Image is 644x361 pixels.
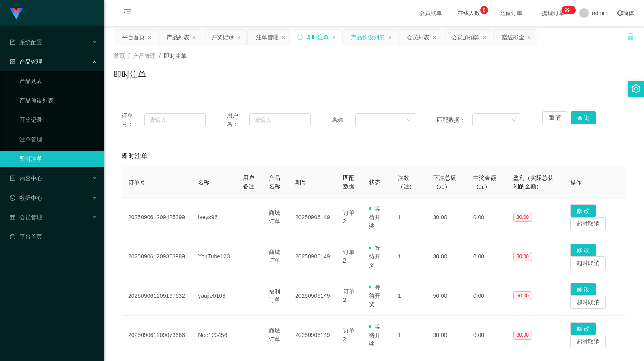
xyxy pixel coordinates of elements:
[538,10,569,16] span: 提现订单
[343,209,354,224] span: 订单2
[513,213,532,222] span: 30.00
[369,323,380,347] span: 等待开奖
[122,198,191,237] td: 202509061209425399
[122,111,144,128] span: 订单号：
[483,6,486,14] p: 8
[513,175,553,190] span: 盈利（实际总获利的金额）
[114,53,125,59] span: 首页
[391,198,426,237] td: 1
[19,112,97,128] a: 开奖记录
[369,179,380,186] span: 状态
[631,84,640,93] i: 图标: setting
[387,35,392,40] i: 图标: close
[256,30,279,45] div: 注单管理
[133,53,156,59] span: 产品管理
[513,331,532,340] span: 30.00
[437,116,472,124] span: 匹配数据：
[262,276,289,316] td: 福利订单
[427,237,467,276] td: 30.00
[407,30,429,45] div: 会员列表
[391,237,426,276] td: 1
[19,92,97,109] a: 产品预设列表
[10,214,42,220] span: 会员管理
[10,39,15,45] i: 图标: form
[144,113,206,126] input: 请输入
[19,131,97,147] a: 注单管理
[191,198,236,237] td: leeys96
[114,0,141,26] i: 图标: menu-fold
[227,111,249,128] span: 用户名：
[159,53,161,59] span: /
[332,116,355,124] span: 名称：
[10,175,42,182] span: 内容中心
[502,30,524,45] div: 赠送彩金
[369,245,380,268] span: 等待开奖
[10,59,15,64] i: 图标: appstore-o
[167,30,189,45] div: 产品列表
[570,283,596,296] button: 修 改
[10,8,23,19] img: logo.9652507e.png
[473,175,496,190] span: 中奖金额（元）
[496,10,526,16] span: 充值订单
[570,244,596,256] button: 修 改
[269,175,280,190] span: 产品名称
[570,256,606,269] button: 超时取消
[295,179,307,186] span: 期号
[122,276,191,316] td: 202509061209167632
[10,195,15,201] i: 图标: check-circle-o
[427,198,467,237] td: 30.00
[453,10,484,16] span: 在线人数
[236,35,241,40] i: 图标: close
[19,151,97,167] a: 即时注单
[297,34,303,40] i: 图标: sync
[128,179,145,186] span: 订单号
[398,175,415,190] span: 注数（注）
[406,117,411,123] i: 图标: down
[617,10,623,16] i: 图标: global
[122,30,145,45] div: 平台首页
[571,111,597,124] button: 查 询
[19,73,97,89] a: 产品列表
[114,68,146,81] h1: 即时注单
[243,175,254,190] span: 用户备注
[427,316,467,355] td: 30.00
[511,117,516,123] i: 图标: down
[391,276,426,316] td: 1
[289,237,337,276] td: 20250906149
[249,113,311,126] input: 请输入
[570,204,596,217] button: 修 改
[10,175,15,181] i: 图标: profile
[10,194,42,201] span: 数据中心
[570,217,606,230] button: 超时取消
[10,58,42,65] span: 产品管理
[192,35,197,40] i: 图标: close
[570,335,606,348] button: 超时取消
[467,276,507,316] td: 0.00
[480,6,488,14] sup: 8
[432,35,437,40] i: 图标: close
[343,249,354,264] span: 订单2
[570,179,582,186] span: 操作
[331,35,336,40] i: 图标: close
[147,35,152,40] i: 图标: close
[289,198,337,237] td: 20250906149
[482,35,487,40] i: 图标: close
[191,237,236,276] td: YouTube123
[627,33,634,40] i: 图标: unlock
[122,237,191,276] td: 202509061209363989
[542,111,568,124] button: 重 置
[262,237,289,276] td: 商城订单
[198,179,209,186] span: 名称
[391,316,426,355] td: 1
[211,30,234,45] div: 开奖记录
[191,276,236,316] td: yaujie0103
[513,291,532,300] span: 50.00
[527,35,532,40] i: 图标: close
[467,198,507,237] td: 0.00
[369,284,380,308] span: 等待开奖
[451,30,480,45] div: 会员加扣款
[570,296,606,309] button: 超时取消
[122,151,148,161] span: 即时注单
[281,35,286,40] i: 图标: close
[427,276,467,316] td: 50.00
